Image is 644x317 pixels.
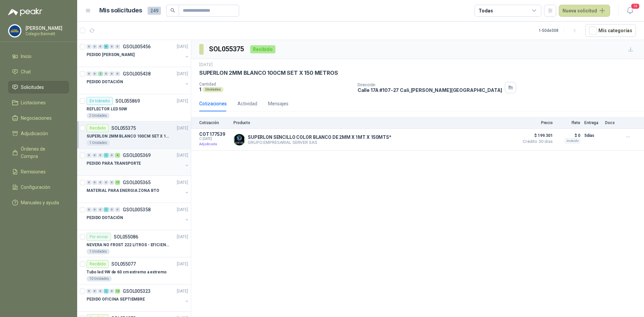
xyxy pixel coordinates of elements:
[115,289,120,294] div: 12
[104,153,109,158] div: 1
[92,180,97,185] div: 0
[21,183,50,191] span: Configuración
[8,8,42,16] img: Logo peakr
[559,5,610,17] button: Nueva solicitud
[21,145,63,160] span: Órdenes de Compra
[87,70,190,91] a: 0 0 2 0 0 0 GSOL005438[DATE] PEDIDO DOTACIÓN
[109,71,114,76] div: 0
[519,131,553,140] span: $ 199.301
[104,207,109,212] div: 1
[237,100,257,107] div: Actividad
[584,131,601,140] p: 5 días
[87,113,110,118] div: 2 Unidades
[8,196,69,209] a: Manuales y ayuda
[87,188,159,194] p: MATERIAL PARA ENERGIA ZONA BTO
[87,287,190,309] a: 0 0 0 1 0 12 GSOL005323[DATE] PEDIDO OFICINA SEPTIEMBRE
[565,138,580,144] div: Incluido
[21,168,46,175] span: Remisiones
[199,120,229,125] p: Cotización
[87,215,123,221] p: PEDIDO DOTACIÓN
[98,289,103,294] div: 0
[115,207,120,212] div: 0
[87,106,127,112] p: REFLECTOR LED 50W
[87,296,145,303] p: PEDIDO OFICINA SEPTIEMBRE
[77,257,191,284] a: RecibidoSOL055077[DATE] Tubo led 9W de 60 cm extremo a extremo10 Unidades
[92,289,97,294] div: 0
[109,44,114,49] div: 0
[115,153,120,158] div: 4
[87,44,92,49] div: 0
[99,6,142,15] h1: Mis solicitudes
[87,153,92,158] div: 0
[21,199,59,206] span: Manuales y ayuda
[87,124,109,132] div: Recibido
[115,71,120,76] div: 0
[92,44,97,49] div: 0
[233,120,515,125] p: Producto
[87,249,110,254] div: 1 Unidades
[177,234,188,240] p: [DATE]
[199,82,352,87] p: Cantidad
[104,71,109,76] div: 0
[624,5,636,17] button: 14
[177,98,188,104] p: [DATE]
[8,81,69,94] a: Solicitudes
[109,289,114,294] div: 0
[87,269,166,275] p: Tubo led 9W de 60 cm extremo a extremo
[148,7,161,15] span: 249
[209,44,245,54] h3: SOL055375
[605,120,619,125] p: Docs
[199,131,229,137] p: COT177539
[123,207,151,212] p: GSOL005358
[631,3,640,9] span: 14
[87,52,135,58] p: PEDIDO [PERSON_NAME]
[358,83,502,87] p: Dirección
[8,50,69,63] a: Inicio
[87,276,112,281] div: 10 Unidades
[177,125,188,131] p: [DATE]
[177,71,188,77] p: [DATE]
[539,25,580,36] div: 1 - 50 de 308
[111,126,136,130] p: SOL055375
[248,140,391,145] p: GRUPO EMPRESARIAL SERVER SAS
[8,96,69,109] a: Licitaciones
[519,120,553,125] p: Precio
[268,100,288,107] div: Mensajes
[8,112,69,124] a: Negociaciones
[109,180,114,185] div: 0
[177,288,188,295] p: [DATE]
[177,44,188,50] p: [DATE]
[92,207,97,212] div: 0
[199,62,213,68] p: [DATE]
[87,242,170,248] p: NEVERA NO FROST 222 LITROS - EFICIENCIA ENERGETICA A
[109,153,114,158] div: 0
[92,71,97,76] div: 0
[21,99,46,106] span: Licitaciones
[87,97,113,105] div: En tránsito
[250,45,275,53] div: Recibido
[87,206,190,227] a: 0 0 0 1 0 0 GSOL005358[DATE] PEDIDO DOTACIÓN
[77,121,191,149] a: RecibidoSOL055375[DATE] SUPERLON 2MM BLANCO 100CM SET X 150 METROS1 Unidades
[199,69,338,76] p: SUPERLON 2MM BLANCO 100CM SET X 150 METROS
[21,84,44,91] span: Solicitudes
[8,24,21,37] img: Company Logo
[87,140,110,146] div: 1 Unidades
[25,26,67,31] p: [PERSON_NAME]
[77,230,191,257] a: Por enviarSOL055086[DATE] NEVERA NO FROST 222 LITROS - EFICIENCIA ENERGETICA A1 Unidades
[123,289,151,294] p: GSOL005323
[123,180,151,185] p: GSOL005365
[21,68,31,75] span: Chat
[584,120,601,125] p: Entrega
[199,137,229,141] span: C: [DATE]
[87,133,170,140] p: SUPERLON 2MM BLANCO 100CM SET X 150 METROS
[177,152,188,159] p: [DATE]
[92,153,97,158] div: 0
[177,207,188,213] p: [DATE]
[177,261,188,267] p: [DATE]
[87,79,123,85] p: PEDIDO DOTACIÓN
[21,114,52,122] span: Negociaciones
[199,100,227,107] div: Cotizaciones
[87,207,92,212] div: 0
[557,120,580,125] p: Flete
[87,178,190,200] a: 0 0 0 0 0 17 GSOL005365[DATE] MATERIAL PARA ENERGIA ZONA BTO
